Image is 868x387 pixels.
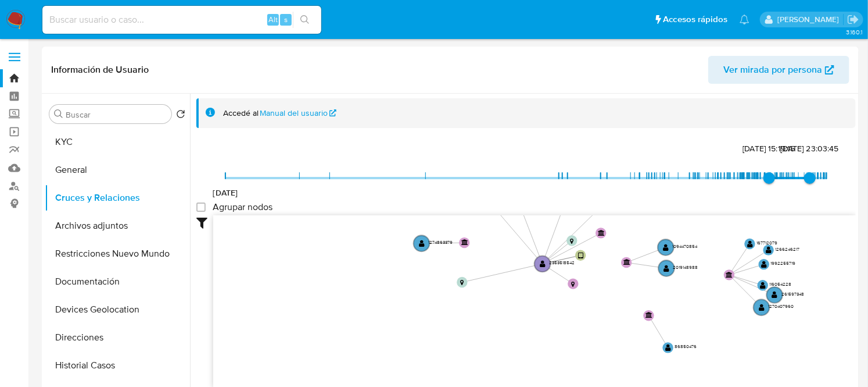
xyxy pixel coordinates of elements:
input: Agrupar nodos [196,203,206,212]
text:  [419,240,425,247]
a: Manual del usuario [260,108,337,119]
button: Devices Geolocation [45,296,190,324]
button: General [45,156,190,184]
text:  [571,281,575,287]
text: 261597348 [781,290,804,297]
text: 2353518542 [549,260,575,267]
text: 167712079 [756,239,777,246]
button: Volver al orden por defecto [176,109,185,122]
text: 1274863379 [428,239,453,246]
a: Salir [847,13,859,26]
text:  [665,344,671,352]
text:  [570,238,573,244]
text: 1992255719 [771,260,796,267]
button: Restricciones Nuevo Mundo [45,240,190,268]
button: Cruces y Relaciones [45,184,190,212]
span: [DATE] 15:19:15 [743,143,795,154]
button: Archivos adjuntos [45,212,190,240]
span: Alt [268,14,278,25]
text: 1266246217 [775,246,799,253]
button: search-icon [293,12,317,28]
text:  [664,265,670,272]
span: s [284,14,288,25]
input: Buscar [66,109,167,120]
text:  [759,304,765,311]
a: Notificaciones [740,15,749,24]
button: Ver mirada por persona [708,56,849,84]
text:  [460,279,464,285]
button: Direcciones [45,324,190,352]
text:  [461,240,468,246]
text:  [760,282,766,289]
text:  [761,261,767,268]
text:  [726,272,733,278]
text:  [766,246,772,254]
text:  [772,292,778,299]
button: KYC [45,128,190,156]
text:  [663,244,669,251]
button: Buscar [54,109,63,119]
p: fernando.ftapiamartinez@mercadolibre.com.mx [777,14,843,25]
text: 1270407960 [768,303,794,310]
input: Buscar usuario o caso... [42,12,321,27]
span: Agrupar nodos [213,201,272,213]
button: Documentación [45,268,190,296]
span: [DATE] [213,187,238,198]
text:  [645,313,652,319]
text:  [540,260,546,268]
text:  [598,230,605,236]
text: 116054228 [770,281,792,287]
text: 86850476 [675,343,697,350]
text: 2019148988 [673,264,698,271]
span: Ver mirada por persona [723,56,822,84]
text:  [578,252,583,260]
span: Accesos rápidos [663,13,728,26]
span: Accedé al [223,108,259,119]
button: Historial Casos [45,352,190,379]
h1: Información de Usuario [51,64,149,76]
text:  [747,240,753,248]
span: [DATE] 23:03:45 [781,143,839,154]
text: 1094470854 [673,243,698,250]
text:  [623,259,630,265]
